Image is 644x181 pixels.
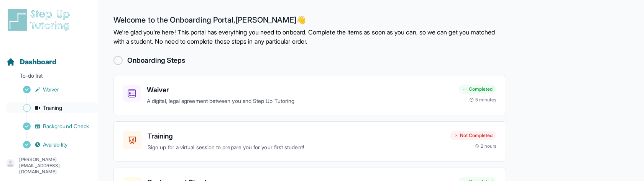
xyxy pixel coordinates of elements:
[43,86,59,93] span: Waiver
[6,139,98,150] a: Availability
[113,28,506,46] p: We're glad you're here! This portal has everything you need to onboard. Complete the items as soo...
[19,157,92,175] p: [PERSON_NAME][EMAIL_ADDRESS][DOMAIN_NAME]
[20,57,56,67] span: Dashboard
[113,15,506,28] h2: Welcome to the Onboarding Portal, [PERSON_NAME] 👋
[6,157,92,175] button: [PERSON_NAME][EMAIL_ADDRESS][DOMAIN_NAME]
[43,104,62,112] span: Training
[148,131,444,142] h3: Training
[6,84,98,95] a: Waiver
[113,75,506,115] a: WaiverA digital, legal agreement between you and Step Up TutoringCompleted5 minutes
[6,8,74,32] img: logo
[459,85,496,94] div: Completed
[43,141,67,148] span: Availability
[450,131,496,140] div: Not Completed
[113,121,506,161] a: TrainingSign up for a virtual session to prepare you for your first student!Not Completed2 hours
[475,143,497,149] div: 2 hours
[148,143,444,152] p: Sign up for a virtual session to prepare you for your first student!
[3,72,95,83] p: To-do list
[469,97,496,103] div: 5 minutes
[6,57,56,67] a: Dashboard
[6,103,98,113] a: Training
[43,122,89,130] span: Background Check
[127,55,185,66] h2: Onboarding Steps
[6,121,98,132] a: Background Check
[3,44,95,70] button: Dashboard
[147,85,453,95] h3: Waiver
[147,97,453,106] p: A digital, legal agreement between you and Step Up Tutoring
